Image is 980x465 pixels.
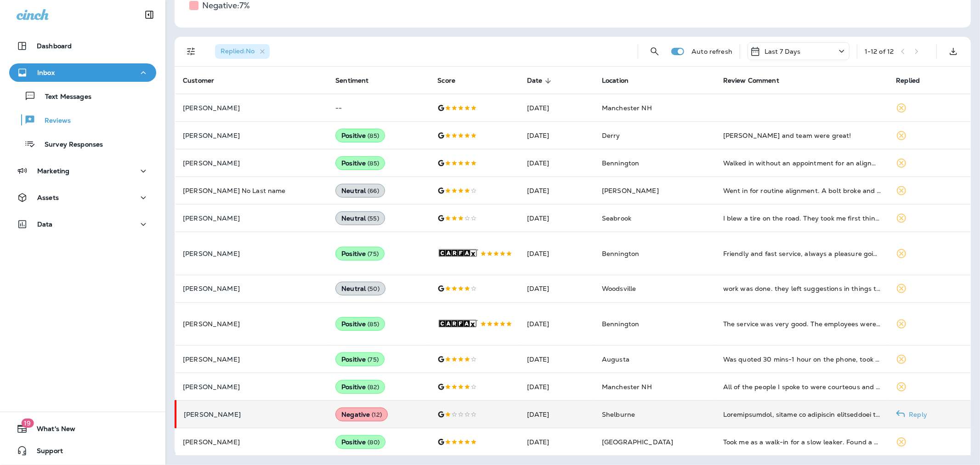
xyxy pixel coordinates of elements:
div: Went in for routine alignment. A bolt broke and VIP had difficulty finding a replacement. There w... [723,186,882,195]
span: 19 [21,419,34,428]
td: [DATE] [520,428,595,456]
div: Positive [335,435,385,449]
span: ( 66 ) [368,187,379,195]
td: [DATE] [520,149,595,177]
span: ( 12 ) [372,411,382,419]
button: Export as CSV [944,42,963,61]
span: Customer [183,77,226,85]
span: Replied : No [221,47,255,55]
td: [DATE] [520,94,595,122]
span: Manchester NH [602,383,652,391]
span: [PERSON_NAME] [602,187,659,195]
p: Survey Responses [35,141,103,149]
span: ( 55 ) [368,215,379,222]
div: Trevor and team were great! [723,131,882,140]
button: Collapse Sidebar [136,6,162,24]
div: I blew a tire on the road. They took me first thing in the AM. Cheerful staff tried to find repla... [723,214,882,223]
p: Text Messages [36,93,91,102]
button: Filters [182,42,200,61]
div: Friendly and fast service, always a pleasure going there. [723,249,882,258]
span: Sentiment [335,77,380,85]
div: Positive [335,380,385,394]
span: Sentiment [335,77,368,85]
div: Negative [335,408,388,421]
span: Review Comment [723,77,791,85]
span: Score [437,77,455,85]
button: Data [9,215,156,233]
span: Bennington [602,320,639,328]
span: Bennington [602,159,639,167]
p: Inbox [37,69,55,76]
p: Assets [37,194,59,201]
div: Took me as a walk-in for a slow leaker. Found a nail, removed and patched. ~$35 [723,437,882,447]
button: 19What's New [9,420,156,438]
span: ( 75 ) [368,356,379,363]
button: Inbox [9,63,156,82]
div: Positive [335,156,385,170]
div: Neutral [335,184,385,198]
button: Dashboard [9,37,156,55]
span: ( 80 ) [368,438,380,446]
div: Unfortunately, during my scheduled appointment that was done online I had to move it due to the a... [723,410,882,419]
span: Shelburne [602,410,635,419]
span: ( 85 ) [368,320,379,328]
td: [DATE] [520,401,595,428]
div: Walked in without an appointment for an alignment, rotation, and balance and I was out in an hour... [723,159,882,168]
span: Location [602,77,629,85]
td: -- [328,94,430,122]
span: Seabrook [602,214,631,222]
p: [PERSON_NAME] [183,250,321,257]
p: [PERSON_NAME] [183,159,321,167]
button: Marketing [9,162,156,180]
span: Date [527,77,543,85]
p: [PERSON_NAME] [183,132,321,139]
div: Positive [335,317,385,331]
button: Support [9,442,156,460]
div: 1 - 12 of 12 [865,48,894,55]
div: Positive [335,129,385,142]
button: Assets [9,188,156,207]
span: ( 82 ) [368,383,379,391]
span: Date [527,77,555,85]
p: Reviews [35,117,71,125]
p: [PERSON_NAME] [183,356,321,363]
span: Manchester NH [602,104,652,112]
p: [PERSON_NAME] [184,411,321,418]
p: [PERSON_NAME] [183,215,321,222]
td: [DATE] [520,122,595,149]
span: Replied [896,77,932,85]
span: Score [437,77,467,85]
div: Was quoted 30 mins-1 hour on the phone, took about 45 minutes which was good to know with a 2-yea... [723,355,882,364]
span: Replied [896,77,920,85]
td: [DATE] [520,275,595,302]
p: Marketing [37,167,69,175]
p: [PERSON_NAME] [183,438,321,446]
p: [PERSON_NAME] [183,285,321,292]
button: Text Messages [9,86,156,106]
div: Neutral [335,282,385,295]
p: [PERSON_NAME] [183,320,321,328]
td: [DATE] [520,346,595,373]
button: Search Reviews [646,42,664,61]
span: ( 85 ) [368,159,379,167]
div: Neutral [335,211,385,225]
p: [PERSON_NAME] No Last name [183,187,321,194]
span: Derry [602,131,620,140]
button: Survey Responses [9,134,156,153]
span: ( 85 ) [368,132,379,140]
span: Augusta [602,355,629,363]
p: Last 7 Days [765,48,801,55]
td: [DATE] [520,204,595,232]
p: Dashboard [37,42,72,50]
span: Review Comment [723,77,779,85]
span: ( 50 ) [368,285,380,293]
button: Reviews [9,110,156,130]
span: [GEOGRAPHIC_DATA] [602,438,673,446]
p: Data [37,221,53,228]
span: What's New [28,425,75,436]
p: Reply [905,411,927,418]
div: Replied:No [215,44,270,59]
span: Customer [183,77,214,85]
span: Woodsville [602,284,636,293]
p: Auto refresh [691,48,732,55]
